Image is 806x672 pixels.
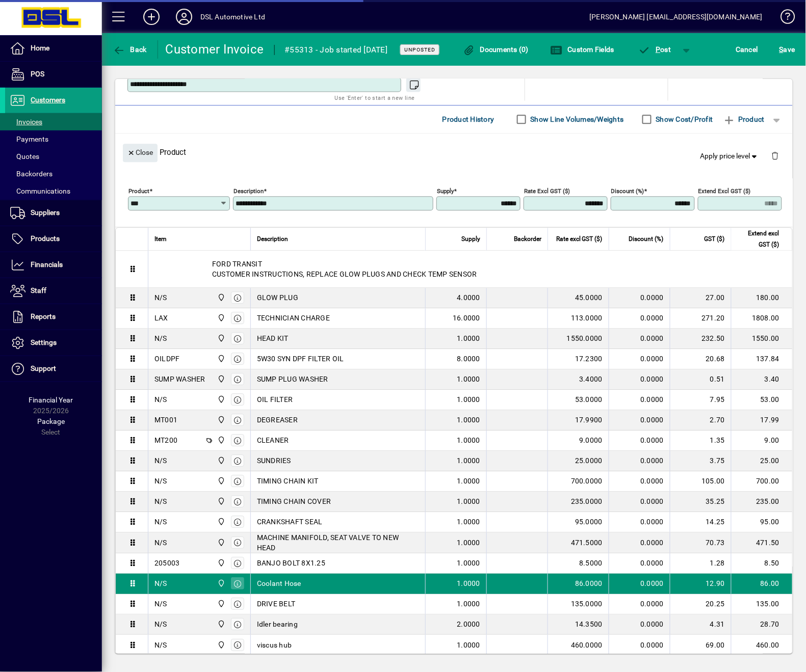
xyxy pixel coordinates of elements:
[670,329,731,349] td: 232.50
[611,187,644,194] mat-label: Discount (%)
[457,333,481,343] span: 1.0000
[548,40,617,59] button: Custom Fields
[670,512,731,532] td: 14.25
[154,354,180,364] div: OILDPF
[31,234,60,243] span: Products
[257,354,344,364] span: 5W30 SYN DPF FILTER OIL
[590,9,763,25] div: [PERSON_NAME] [EMAIL_ADDRESS][DOMAIN_NAME]
[154,313,168,323] div: LAX
[670,288,731,308] td: 27.00
[554,599,603,609] div: 135.0000
[154,496,167,506] div: N/S
[609,308,670,329] td: 0.0000
[257,599,296,609] span: DRIVE BELT
[123,144,158,162] button: Close
[154,476,167,486] div: N/S
[731,594,792,614] td: 135.00
[154,415,177,425] div: MT001
[215,435,226,446] span: Central
[154,619,167,629] div: N/S
[215,639,226,651] span: Central
[457,558,481,568] span: 1.0000
[698,187,751,194] mat-label: Extend excl GST ($)
[554,578,603,588] div: 86.0000
[257,517,323,527] span: CRANKSHAFT SEAL
[554,476,603,486] div: 700.0000
[10,170,53,178] span: Backorders
[731,553,792,574] td: 8.50
[120,147,160,156] app-page-header-button: Close
[257,233,288,245] span: Description
[777,40,798,59] button: Save
[670,471,731,492] td: 105.00
[215,598,226,609] span: Central
[696,147,764,165] button: Apply price level
[670,308,731,329] td: 271.20
[609,471,670,492] td: 0.0000
[215,394,226,405] span: Central
[556,233,603,245] span: Rate excl GST ($)
[670,635,731,655] td: 69.00
[638,45,671,53] span: ost
[554,435,603,445] div: 9.0000
[554,415,603,425] div: 17.9900
[29,396,73,404] span: Financial Year
[731,349,792,369] td: 137.84
[731,431,792,451] td: 9.00
[31,260,63,268] span: Financials
[731,410,792,431] td: 17.99
[257,640,292,650] span: viscus hub
[5,182,102,200] a: Communications
[609,369,670,390] td: 0.0000
[460,40,532,59] button: Documents (0)
[5,226,102,252] a: Products
[154,374,205,384] div: SUMP WASHER
[168,8,200,26] button: Profile
[670,553,731,574] td: 1.28
[233,187,264,194] mat-label: Description
[257,313,330,323] span: TECHNICIAN CHARGE
[154,435,177,445] div: MT200
[670,431,731,451] td: 1.35
[31,44,49,52] span: Home
[5,356,102,382] a: Support
[257,578,301,588] span: Coolant Hose
[127,144,153,161] span: Close
[215,516,226,527] span: Central
[257,374,328,384] span: SUMP PLUG WASHER
[763,151,788,160] app-page-header-button: Delete
[773,2,793,35] a: Knowledge Base
[731,308,792,329] td: 1808.00
[135,8,168,26] button: Add
[154,517,167,527] div: N/S
[779,41,795,58] span: ave
[457,354,481,364] span: 8.0000
[257,333,289,343] span: HEAD KIT
[166,41,264,58] div: Customer Invoice
[154,233,167,245] span: Item
[457,640,481,650] span: 1.0000
[609,410,670,431] td: 0.0000
[731,471,792,492] td: 700.00
[215,414,226,425] span: Central
[656,45,661,53] span: P
[154,333,167,343] div: N/S
[10,187,70,195] span: Communications
[514,233,541,245] span: Backorder
[463,45,529,53] span: Documents (0)
[5,278,102,304] a: Staff
[5,200,102,226] a: Suppliers
[215,353,226,364] span: Central
[670,349,731,369] td: 20.68
[31,312,56,320] span: Reports
[609,574,670,594] td: 0.0000
[731,390,792,410] td: 53.00
[457,476,481,486] span: 1.0000
[763,144,788,168] button: Delete
[154,292,167,303] div: N/S
[257,435,289,445] span: CLEANER
[5,113,102,130] a: Invoices
[457,578,481,588] span: 1.0000
[738,228,779,250] span: Extend excl GST ($)
[670,451,731,471] td: 3.75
